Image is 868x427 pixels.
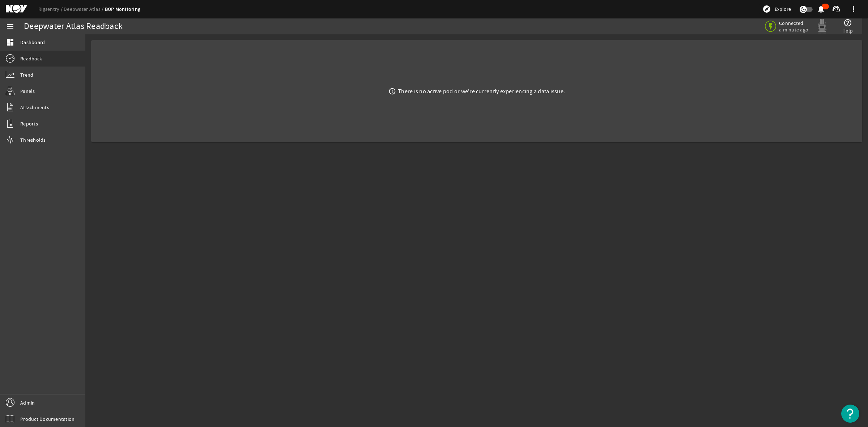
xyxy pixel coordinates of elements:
span: Thresholds [20,136,46,144]
mat-icon: error_outline [388,87,396,95]
mat-icon: support_agent [832,5,841,13]
mat-icon: help_outline [843,18,852,27]
span: Panels [20,87,35,95]
button: more_vert [845,0,862,18]
img: Graypod.svg [815,19,829,34]
span: Dashboard [20,39,45,46]
mat-icon: dashboard [6,38,14,47]
button: Open Resource Center [841,405,859,423]
span: Readback [20,55,42,62]
span: Attachments [20,104,49,111]
div: Deepwater Atlas Readback [24,23,123,30]
span: a minute ago [779,26,810,33]
span: Reports [20,120,38,127]
span: Admin [20,399,35,406]
span: Product Documentation [20,415,75,423]
a: Rigsentry [38,6,64,12]
span: Connected [779,20,810,26]
button: Explore [759,3,794,15]
mat-icon: notifications [817,5,825,13]
span: Trend [20,71,33,78]
span: Explore [775,5,791,13]
div: There is no active pod or we're currently experiencing a data issue. [398,87,565,95]
a: Deepwater Atlas [64,6,105,12]
mat-icon: explore [762,5,771,13]
span: Help [842,27,853,34]
a: BOP Monitoring [105,6,141,13]
mat-icon: menu [6,22,14,31]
